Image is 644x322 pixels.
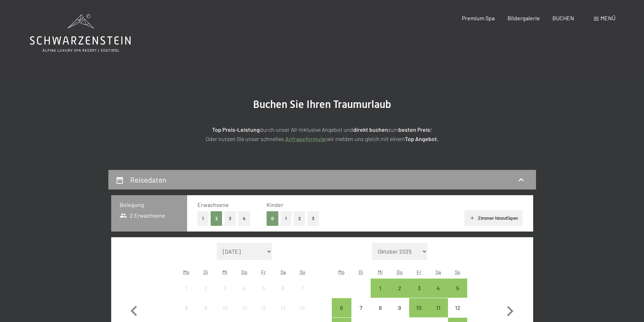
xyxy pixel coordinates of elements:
[371,298,390,317] div: Wed Oct 08 2025
[429,298,448,317] div: Anreise möglich
[215,279,235,298] div: Anreise nicht möglich
[236,285,253,303] div: 4
[409,298,428,317] div: Anreise möglich
[351,298,371,317] div: Tue Oct 07 2025
[293,298,312,317] div: Sun Sep 14 2025
[429,285,447,303] div: 4
[254,279,273,298] div: Fri Sep 05 2025
[183,269,190,275] abbr: Montag
[429,279,448,298] div: Anreise möglich
[436,269,441,275] abbr: Samstag
[390,279,409,298] div: Anreise möglich
[601,15,615,21] span: Menü
[371,298,390,317] div: Anreise nicht möglich
[177,298,196,317] div: Anreise nicht möglich
[280,269,286,275] abbr: Samstag
[338,269,345,275] abbr: Montag
[300,269,305,275] abbr: Sonntag
[196,279,215,298] div: Anreise nicht möglich
[196,279,215,298] div: Tue Sep 02 2025
[255,285,273,303] div: 5
[390,279,409,298] div: Thu Oct 02 2025
[196,298,215,317] div: Tue Sep 09 2025
[267,201,283,208] span: Kinder
[448,298,467,317] div: Sun Oct 12 2025
[254,298,273,317] div: Fri Sep 12 2025
[409,279,428,298] div: Fri Oct 03 2025
[267,211,278,226] button: 0
[120,201,179,209] h3: Belegung
[235,298,254,317] div: Thu Sep 11 2025
[197,201,229,208] span: Erwachsene
[405,135,438,142] strong: Top Angebot.
[308,211,319,226] button: 3
[371,279,390,298] div: Wed Oct 01 2025
[397,269,403,275] abbr: Donnerstag
[429,279,448,298] div: Sat Oct 04 2025
[211,211,222,226] button: 2
[197,211,208,226] button: 1
[508,15,540,21] a: Bildergalerie
[359,269,363,275] abbr: Dienstag
[215,298,235,317] div: Anreise nicht möglich
[177,285,195,303] div: 1
[285,135,327,142] a: Anfrageformular
[294,211,305,226] button: 2
[130,175,166,184] h2: Reisedaten
[253,98,391,110] span: Buchen Sie Ihren Traumurlaub
[390,298,409,317] div: Thu Oct 09 2025
[371,279,390,298] div: Anreise möglich
[293,279,312,298] div: Sun Sep 07 2025
[235,298,254,317] div: Anreise nicht möglich
[455,269,460,275] abbr: Sonntag
[351,298,371,317] div: Anreise nicht möglich
[215,279,235,298] div: Wed Sep 03 2025
[235,279,254,298] div: Anreise nicht möglich
[449,285,467,303] div: 5
[120,212,166,219] span: 2 Erwachsene
[222,269,227,275] abbr: Mittwoch
[332,298,351,317] div: Anreise möglich
[177,279,196,298] div: Anreise nicht möglich
[448,279,467,298] div: Sun Oct 05 2025
[196,298,215,317] div: Anreise nicht möglich
[293,279,312,298] div: Anreise nicht möglich
[280,211,292,226] button: 1
[409,279,428,298] div: Anreise möglich
[273,279,293,298] div: Anreise nicht möglich
[273,279,293,298] div: Sat Sep 06 2025
[273,298,293,317] div: Sat Sep 13 2025
[429,298,448,317] div: Sat Oct 11 2025
[410,285,428,303] div: 3
[197,285,215,303] div: 2
[144,125,500,143] p: durch unser All-inklusive Angebot und zum ! Oder nutzen Sie unser schnelles wir melden uns gleich...
[177,298,196,317] div: Mon Sep 08 2025
[273,298,293,317] div: Anreise nicht möglich
[448,279,467,298] div: Anreise möglich
[212,126,260,133] strong: Top Preis-Leistung
[215,298,235,317] div: Wed Sep 10 2025
[216,285,234,303] div: 3
[398,126,430,133] strong: besten Preis
[238,211,250,226] button: 4
[391,285,408,303] div: 2
[552,15,574,21] a: BUCHEN
[353,126,388,133] strong: direkt buchen
[332,298,351,317] div: Mon Oct 06 2025
[203,269,208,275] abbr: Dienstag
[241,269,247,275] abbr: Donnerstag
[293,298,312,317] div: Anreise nicht möglich
[254,298,273,317] div: Anreise nicht möglich
[371,285,389,303] div: 1
[177,279,196,298] div: Mon Sep 01 2025
[378,269,383,275] abbr: Mittwoch
[274,285,292,303] div: 6
[448,298,467,317] div: Anreise nicht möglich
[417,269,421,275] abbr: Freitag
[462,15,495,21] a: Premium Spa
[225,211,236,226] button: 3
[235,279,254,298] div: Thu Sep 04 2025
